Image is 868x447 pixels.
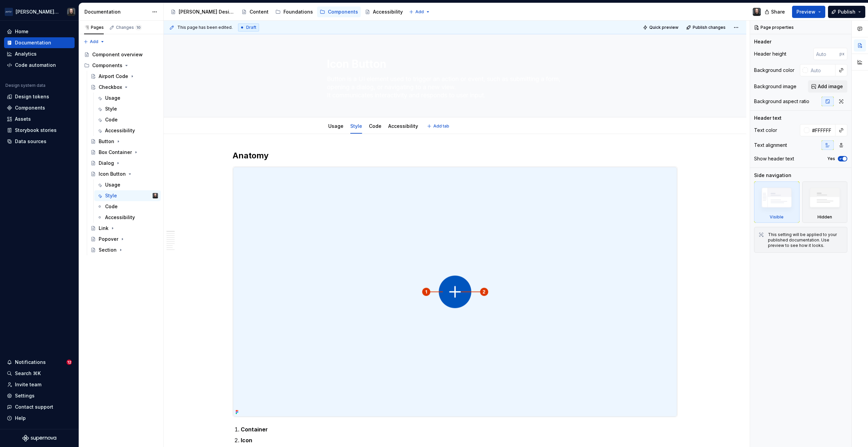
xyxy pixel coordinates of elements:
[754,67,794,74] div: Background color
[88,169,161,179] a: Icon Button
[15,359,46,366] div: Notifications
[754,83,796,90] div: Background image
[754,127,777,134] div: Text color
[15,116,31,122] div: Assets
[4,102,75,113] a: Components
[88,234,161,245] a: Popover
[239,6,271,17] a: Content
[99,247,117,253] div: Section
[838,8,855,15] span: Publish
[94,103,161,114] a: Style
[168,5,406,19] div: Page tree
[15,39,51,46] div: Documentation
[754,172,791,179] div: Side navigation
[813,48,840,60] input: Auto
[684,23,729,32] button: Publish changes
[802,181,848,223] div: Hidden
[771,8,785,15] span: Share
[4,368,75,379] button: Search ⌘K
[373,8,403,15] div: Accessibility
[350,123,362,129] a: Style
[754,142,787,149] div: Text alignment
[88,158,161,169] a: Dialog
[88,136,161,147] a: Button
[15,104,45,111] div: Components
[88,82,161,93] a: Checkbox
[94,179,161,190] a: Usage
[433,123,449,129] span: Add tab
[15,381,41,388] div: Invite team
[233,150,677,161] h2: Anatomy
[15,51,37,57] div: Analytics
[105,95,120,101] div: Usage
[99,73,128,80] div: Airport Code
[90,39,98,44] span: Add
[105,192,117,199] div: Style
[84,8,149,15] div: Documentation
[15,404,53,410] div: Contact support
[99,149,132,156] div: Box Container
[768,232,843,248] div: This setting will be applied to your published documentation. Use preview to see how it looks.
[241,426,268,433] strong: Container
[88,245,161,255] a: Section
[22,435,56,442] svg: Supernova Logo
[99,138,114,145] div: Button
[15,138,46,145] div: Data sources
[99,236,118,242] div: Popover
[641,23,682,32] button: Quick preview
[179,8,235,15] div: [PERSON_NAME] Design
[105,127,135,134] div: Accessibility
[99,160,114,167] div: Dialog
[809,124,835,136] input: Auto
[15,62,56,69] div: Code automation
[828,6,865,18] button: Publish
[15,415,26,422] div: Help
[105,105,117,112] div: Style
[4,402,75,412] button: Contact support
[808,80,847,93] button: Add image
[15,127,57,134] div: Storybook stories
[827,156,835,161] label: Yes
[761,6,789,18] button: Share
[92,51,143,58] div: Component overview
[4,136,75,147] a: Data sources
[5,83,45,88] div: Design system data
[81,60,161,71] div: Components
[4,390,75,401] a: Settings
[693,25,726,30] span: Publish changes
[325,119,346,133] div: Usage
[67,8,75,16] img: Teunis Vorsteveld
[366,119,384,133] div: Code
[4,357,75,368] button: Notifications12
[407,7,432,17] button: Add
[94,212,161,223] a: Accessibility
[754,51,786,57] div: Header height
[246,25,256,30] span: Draft
[386,119,421,133] div: Accessibility
[4,125,75,136] a: Storybook stories
[94,93,161,103] a: Usage
[328,8,358,15] div: Components
[283,8,313,15] div: Foundations
[388,123,418,129] a: Accessibility
[15,370,41,377] div: Search ⌘K
[425,121,452,131] button: Add tab
[88,147,161,158] a: Box Container
[105,203,118,210] div: Code
[792,6,825,18] button: Preview
[348,119,365,133] div: Style
[4,60,75,71] a: Code automation
[840,51,845,57] p: px
[273,6,316,17] a: Foundations
[233,167,677,417] img: 9a47adf4-f35f-4f55-9844-99776e38c0c6.png
[66,359,72,365] span: 12
[754,38,771,45] div: Header
[92,62,122,69] div: Components
[99,225,108,232] div: Link
[362,6,406,17] a: Accessibility
[153,193,158,198] img: Teunis Vorsteveld
[94,201,161,212] a: Code
[5,8,13,16] img: f0306bc8-3074-41fb-b11c-7d2e8671d5eb.png
[94,114,161,125] a: Code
